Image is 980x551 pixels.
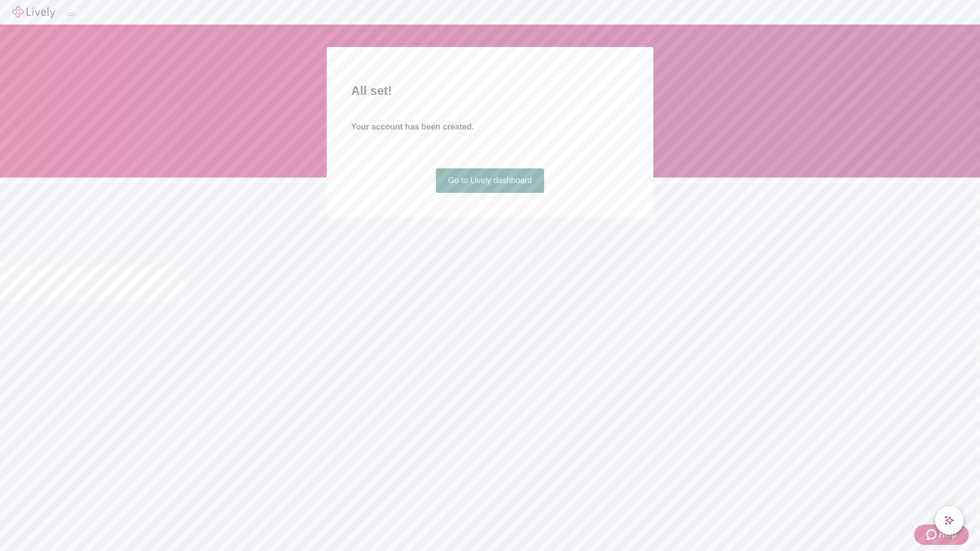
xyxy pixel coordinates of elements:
[351,82,629,100] h2: All set!
[944,515,954,525] svg: Lively AI Assistant
[935,506,964,535] button: chat
[914,524,969,545] button: Zendesk support iconHelp
[351,121,629,133] h4: Your account has been created.
[939,529,957,541] span: Help
[67,13,76,16] button: Log out
[12,6,55,18] img: Lively
[436,168,545,193] a: Go to Lively dashboard
[926,529,939,541] svg: Zendesk support icon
